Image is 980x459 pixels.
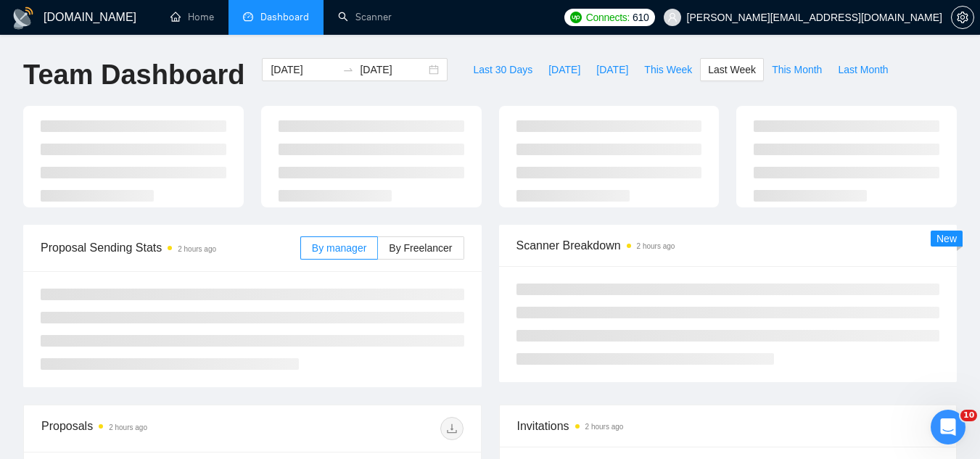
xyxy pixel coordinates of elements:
span: Last 30 Days [473,62,532,78]
span: [DATE] [596,62,628,78]
button: setting [951,6,974,29]
time: 2 hours ago [637,242,675,250]
span: 10 [960,410,977,421]
span: user [667,12,678,22]
button: [DATE] [588,58,636,81]
time: 2 hours ago [178,245,216,253]
span: By Freelancer [389,242,452,254]
img: logo [12,7,35,30]
img: upwork-logo.png [570,12,582,23]
time: 2 hours ago [109,423,147,431]
a: homeHome [170,11,214,23]
span: This Week [644,62,692,78]
span: Last Week [708,62,756,78]
input: Start date [271,62,337,78]
time: 2 hours ago [585,423,624,431]
span: By manager [312,242,366,254]
span: Invitations [517,417,939,435]
span: 610 [633,9,648,25]
span: Scanner Breakdown [516,236,940,255]
button: This Week [636,58,700,81]
span: dashboard [243,12,253,22]
button: Last 30 Days [465,58,540,81]
a: searchScanner [338,11,392,23]
span: New [936,233,957,244]
button: Last Month [830,58,896,81]
iframe: Intercom live chat [931,410,965,444]
span: Connects: [586,9,630,25]
span: [DATE] [548,62,580,78]
a: setting [951,12,974,23]
button: [DATE] [540,58,588,81]
button: This Month [764,58,830,81]
span: to [342,64,354,75]
div: Proposals [41,417,252,440]
span: This Month [772,62,822,78]
input: End date [360,62,426,78]
h1: Team Dashboard [23,58,244,92]
span: Dashboard [260,11,309,23]
span: setting [952,12,973,23]
span: Last Month [838,62,888,78]
button: Last Week [700,58,764,81]
span: Proposal Sending Stats [41,239,300,257]
span: swap-right [342,64,354,75]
